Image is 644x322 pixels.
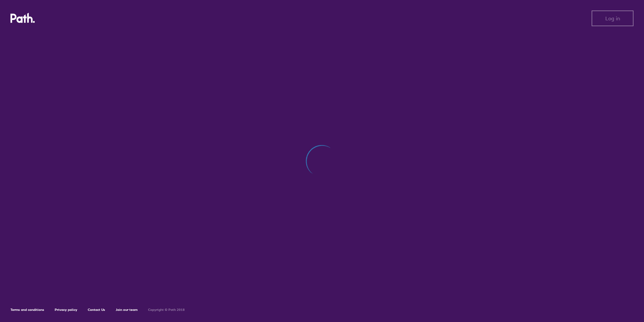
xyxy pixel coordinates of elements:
[55,308,77,312] a: Privacy policy
[592,10,634,26] button: Log in
[88,308,105,312] a: Contact Us
[605,15,620,21] span: Log in
[148,308,185,312] h6: Copyright © Path 2018
[10,308,44,312] a: Terms and conditions
[116,308,138,312] a: Join our team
